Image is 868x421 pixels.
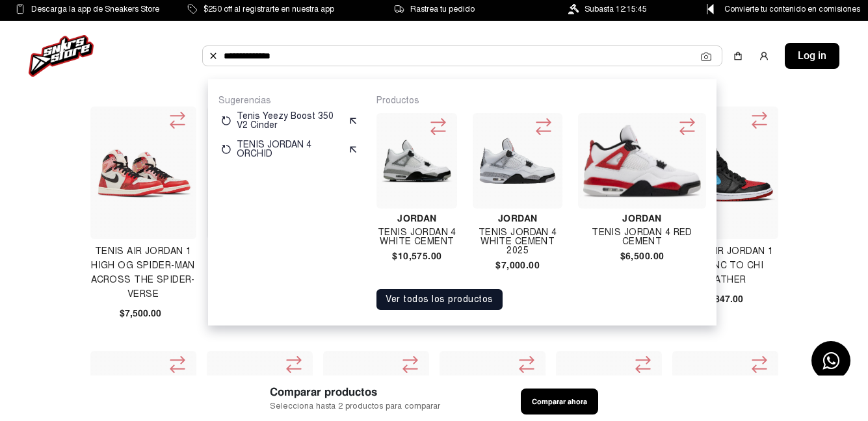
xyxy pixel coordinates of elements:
span: $5,847.00 [702,292,743,306]
img: restart.svg [221,144,231,155]
img: suggest.svg [348,116,358,126]
img: logo [29,35,94,77]
h4: Jordan [578,214,706,223]
h4: Tenis Air Jordan 1 High Nc To Chi Leather [672,244,778,287]
h4: Tenis Jordan 4 Red Cement [578,228,706,246]
h4: TENIS JORDAN 4 WHITE CEMENT 2025 [473,228,562,255]
span: Convierte tu contenido en comisiones [724,2,860,16]
h4: $6,500.00 [578,251,706,261]
p: Productos [376,95,706,107]
img: Control Point Icon [702,4,718,14]
span: Comparar productos [270,384,440,400]
img: shopping [733,51,743,61]
img: TENIS JORDAN 4 WHITE CEMENT 2025 [478,121,557,201]
h4: Tenis Air Jordan 1 High Og Craft Vibration Of Naija [207,244,313,287]
p: Tenis Yeezy Boost 350 V2 Cinder [237,112,343,130]
h4: $10,575.00 [376,251,457,261]
img: Buscar [208,51,218,61]
img: Tenis Jordan 4 White Cement [382,126,452,196]
h4: Jordan [376,214,457,223]
span: $250 off al registrarte en nuestra app [204,2,334,16]
img: restart.svg [221,116,231,126]
img: Tenis Jordan 4 Red Cement [583,125,701,197]
span: Subasta 12:15:45 [585,2,647,16]
p: Sugerencias [218,95,361,107]
h4: Tenis Air Jordan 1 High Og Spider-man Across The Spider-verse [90,244,196,301]
img: suggest.svg [348,144,358,155]
img: Cámara [701,51,711,62]
img: user [759,51,769,61]
button: Ver todos los productos [376,289,503,310]
span: Log in [798,48,826,64]
span: Descarga la app de Sneakers Store [31,2,159,16]
p: TENIS JORDAN 4 ORCHID [237,140,343,159]
span: Rastrea tu pedido [410,2,475,16]
h4: Tenis Jordan 4 White Cement [376,228,457,246]
span: $7,500.00 [120,307,161,320]
img: Tenis Air Jordan 1 High Nc To Chi Leather [676,143,776,203]
img: Tenis Air Jordan 1 High Og Spider-man Across The Spider-verse [94,143,194,203]
button: Comparar ahora [521,389,598,415]
span: Selecciona hasta 2 productos para comparar [270,400,440,413]
h4: Jordan [473,214,562,223]
h4: $7,000.00 [473,261,562,270]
